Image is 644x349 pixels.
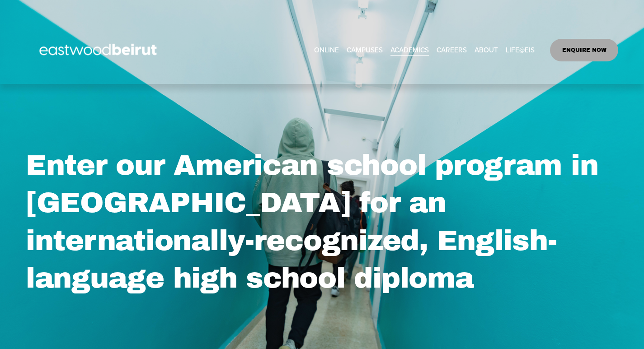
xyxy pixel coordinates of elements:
[437,43,467,57] a: CAREERS
[550,39,618,61] a: ENQUIRE NOW
[475,43,498,57] a: folder dropdown
[390,43,429,57] a: folder dropdown
[347,44,383,56] span: CAMPUSES
[314,43,339,57] a: ONLINE
[390,44,429,56] span: ACADEMICS
[26,146,618,297] h2: Enter our American school program in [GEOGRAPHIC_DATA] for an internationally-recognized, English...
[506,44,535,56] span: LIFE@EIS
[475,44,498,56] span: ABOUT
[347,43,383,57] a: folder dropdown
[26,27,173,73] img: EastwoodIS Global Site
[506,43,535,57] a: folder dropdown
